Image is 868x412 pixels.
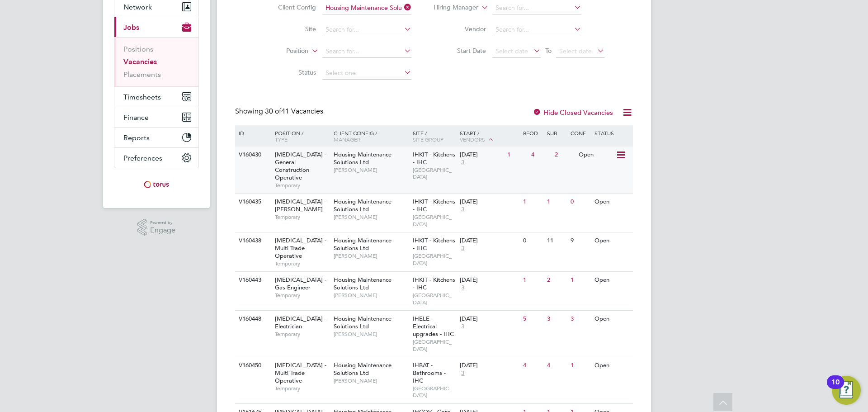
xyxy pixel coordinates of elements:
[521,232,544,249] div: 0
[114,87,198,107] button: Timesheets
[275,198,326,213] span: [MEDICAL_DATA] - [PERSON_NAME]
[545,272,568,289] div: 2
[460,323,466,331] span: 3
[434,25,486,33] label: Vendor
[236,194,268,210] div: V160435
[592,272,632,289] div: Open
[413,151,455,166] span: IHKIT - Kitchens - IHC
[123,57,157,66] a: Vacancies
[275,315,326,330] span: [MEDICAL_DATA] - Electrician
[413,385,456,399] span: [GEOGRAPHIC_DATA]
[322,24,411,36] input: Search for...
[114,177,199,192] a: Go to home page
[123,113,149,122] span: Finance
[413,198,455,213] span: IHKIT - Kitchens - IHC
[568,272,592,289] div: 1
[592,232,632,249] div: Open
[831,382,840,394] div: 10
[592,194,632,210] div: Open
[334,315,392,330] span: Housing Maintenance Solutions Ltd
[114,17,198,37] button: Jobs
[334,136,360,143] span: Manager
[413,166,456,180] span: [GEOGRAPHIC_DATA]
[460,284,466,292] span: 3
[521,125,544,141] div: Reqd
[275,151,326,181] span: [MEDICAL_DATA] - General Construction Operative
[141,177,172,192] img: torus-logo-retina.png
[413,237,455,252] span: IHKIT - Kitchens - IHC
[495,47,528,55] span: Select date
[460,206,466,213] span: 3
[413,252,456,266] span: [GEOGRAPHIC_DATA]
[275,361,326,384] span: [MEDICAL_DATA] - Multi Trade Operative
[413,276,455,291] span: IHKIT - Kitchens - IHC
[413,338,456,352] span: [GEOGRAPHIC_DATA]
[458,125,521,148] div: Start /
[150,227,175,234] span: Engage
[545,194,568,210] div: 1
[576,147,616,163] div: Open
[236,125,268,141] div: ID
[322,45,411,58] input: Search for...
[265,107,281,116] span: 30 of
[114,107,198,127] button: Finance
[123,45,153,53] a: Positions
[434,47,486,55] label: Start Date
[114,37,198,86] div: Jobs
[460,198,519,206] div: [DATE]
[413,361,446,384] span: IHBAT - Bathrooms - IHC
[460,245,466,252] span: 3
[275,385,329,392] span: Temporary
[331,125,410,147] div: Client Config /
[568,125,592,141] div: Conf
[334,292,408,299] span: [PERSON_NAME]
[533,108,613,117] label: Hide Closed Vacancies
[236,357,268,374] div: V160450
[334,252,408,260] span: [PERSON_NAME]
[275,260,329,267] span: Temporary
[235,107,325,116] div: Showing
[460,136,485,143] span: Vendors
[275,237,326,260] span: [MEDICAL_DATA] - Multi Trade Operative
[521,357,544,374] div: 4
[460,362,519,369] div: [DATE]
[123,3,152,11] span: Network
[545,311,568,327] div: 3
[236,272,268,289] div: V160443
[275,136,288,143] span: Type
[410,125,458,147] div: Site /
[592,125,632,141] div: Status
[275,331,329,338] span: Temporary
[413,213,456,227] span: [GEOGRAPHIC_DATA]
[334,213,408,221] span: [PERSON_NAME]
[832,376,861,405] button: Open Resource Center, 10 new notifications
[268,125,331,147] div: Position /
[460,151,503,159] div: [DATE]
[275,276,326,291] span: [MEDICAL_DATA] - Gas Engineer
[334,331,408,338] span: [PERSON_NAME]
[521,194,544,210] div: 1
[529,147,552,163] div: 4
[123,154,162,162] span: Preferences
[264,68,316,76] label: Status
[150,219,175,227] span: Powered by
[123,93,161,101] span: Timesheets
[568,232,592,249] div: 9
[322,2,411,14] input: Search for...
[426,3,478,12] label: Hiring Manager
[413,292,456,306] span: [GEOGRAPHIC_DATA]
[236,147,268,163] div: V160430
[334,198,392,213] span: Housing Maintenance Solutions Ltd
[542,45,554,57] span: To
[264,25,316,33] label: Site
[521,311,544,327] div: 5
[413,315,454,338] span: IHELE - Electrical upgrades - IHC
[505,147,528,163] div: 1
[460,315,519,323] div: [DATE]
[568,194,592,210] div: 0
[521,272,544,289] div: 1
[236,232,268,249] div: V160438
[114,128,198,147] button: Reports
[552,147,576,163] div: 2
[137,219,176,236] a: Powered byEngage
